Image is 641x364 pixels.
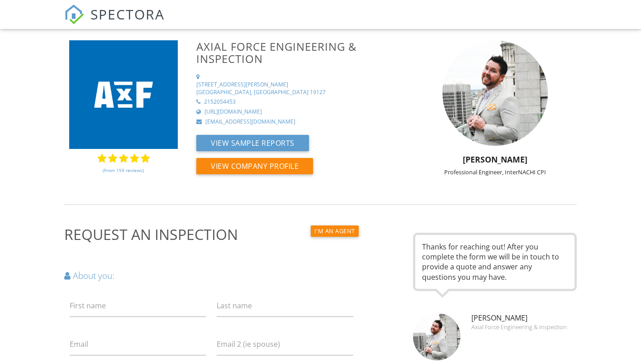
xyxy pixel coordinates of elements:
a: [EMAIL_ADDRESS][DOMAIN_NAME] [196,118,402,126]
img: dsc_05684.jpg [413,313,461,360]
a: View Sample Reports [196,141,309,151]
div: Thanks for reaching out! After you complete the form we will be in touch to provide a quote and a... [413,233,577,292]
button: View Sample Reports [196,135,309,151]
img: SocialMediaBlue-01.png [69,40,178,149]
div: 2152054453 [204,98,236,106]
button: View Company Profile [196,158,313,174]
img: The Best Home Inspection Software - Spectora [64,5,84,24]
a: (From 159 reviews) [103,163,144,178]
a: [STREET_ADDRESS][PERSON_NAME] [GEOGRAPHIC_DATA], [GEOGRAPHIC_DATA] 19127 [196,73,402,96]
div: [STREET_ADDRESS][PERSON_NAME] [196,81,288,89]
div: [URL][DOMAIN_NAME] [204,108,262,116]
div: Professional Engineer, InterNACHI CPI [408,168,582,176]
a: I'm an agent [311,225,359,235]
h3: Axial Force Engineering & Inspection [196,40,402,65]
a: 2152054453 [196,98,402,106]
label: First name [70,301,106,311]
div: [GEOGRAPHIC_DATA], [GEOGRAPHIC_DATA] 19127 [196,89,326,96]
a: [URL][DOMAIN_NAME] [196,108,402,116]
h6: About you: [64,271,359,280]
h2: Request an Inspection [64,225,359,244]
span: SPECTORA [90,5,165,24]
label: Email [70,339,88,349]
div: Axial Force Engineering & Inspection [471,323,577,330]
h5: [PERSON_NAME] [408,155,582,164]
a: SPECTORA [64,12,165,31]
div: [EMAIL_ADDRESS][DOMAIN_NAME] [205,118,295,126]
a: View Company Profile [196,164,313,174]
label: Email 2 (ie spouse) [217,339,280,349]
label: Last name [217,301,252,311]
img: dsc_05684.jpg [442,40,548,146]
div: [PERSON_NAME] [466,313,582,330]
button: I'm an agent [311,225,359,237]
